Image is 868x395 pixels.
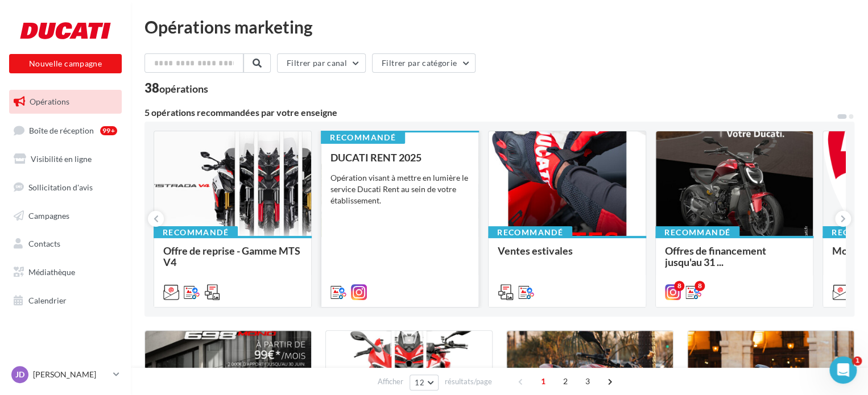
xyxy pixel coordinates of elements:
[665,244,766,268] span: Offres de financement jusqu'au 31 ...
[655,226,739,239] div: Recommandé
[7,90,124,114] a: Opérations
[330,151,421,164] span: DUCATI RENT 2025
[33,369,109,380] p: [PERSON_NAME]
[330,172,469,206] div: Opération visant à mettre en lumière le service Ducati Rent au sein de votre établissement.
[28,239,60,248] span: Contacts
[9,364,122,385] a: JD [PERSON_NAME]
[488,226,572,239] div: Recommandé
[556,372,574,390] span: 2
[29,125,94,135] span: Boîte de réception
[7,176,124,199] a: Sollicitation d'avis
[853,356,862,365] span: 1
[31,154,92,164] span: Visibilité en ligne
[498,244,573,257] span: Ventes estivales
[321,131,405,144] div: Recommandé
[7,232,124,256] a: Contacts
[695,281,705,291] div: 8
[9,54,122,73] button: Nouvelle campagne
[7,289,124,313] a: Calendrier
[159,84,208,94] div: opérations
[7,147,124,171] a: Visibilité en ligne
[534,372,552,390] span: 1
[7,260,124,284] a: Médiathèque
[144,82,208,94] div: 38
[415,378,424,387] span: 12
[445,376,492,387] span: résultats/page
[163,244,300,268] span: Offre de reprise - Gamme MTS V4
[674,281,684,291] div: 8
[30,97,69,106] span: Opérations
[154,226,238,239] div: Recommandé
[7,118,124,143] a: Boîte de réception99+
[410,375,439,390] button: 12
[28,182,93,192] span: Sollicitation d'avis
[144,108,836,117] div: 5 opérations recommandées par votre enseigne
[100,126,117,135] div: 99+
[144,18,854,35] div: Opérations marketing
[372,53,476,73] button: Filtrer par catégorie
[28,296,67,305] span: Calendrier
[578,372,597,390] span: 3
[829,356,857,384] iframe: Intercom live chat
[15,369,24,380] span: JD
[7,204,124,228] a: Campagnes
[378,376,403,387] span: Afficher
[277,53,366,73] button: Filtrer par canal
[28,267,75,277] span: Médiathèque
[28,210,69,220] span: Campagnes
